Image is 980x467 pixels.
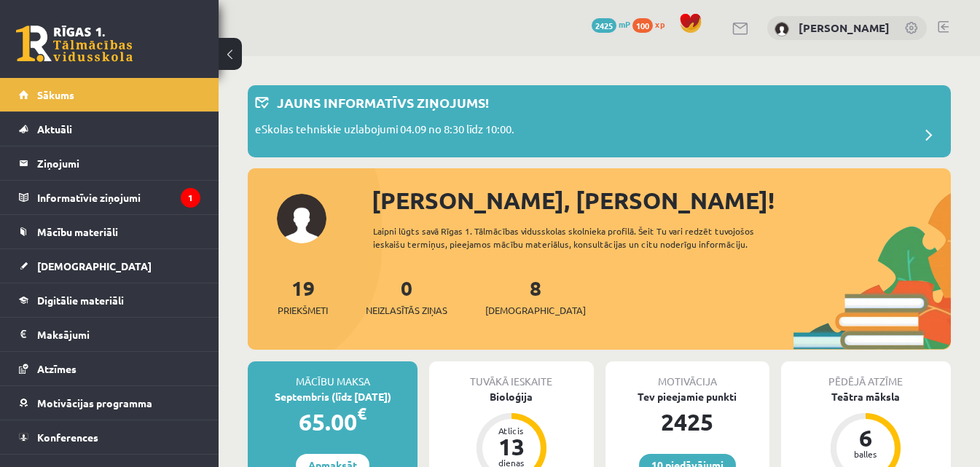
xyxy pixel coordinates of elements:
div: 6 [844,426,887,450]
span: Priekšmeti [278,303,328,318]
a: Ziņojumi [19,146,200,180]
div: Pēdējā atzīme [781,361,951,389]
div: Teātra māksla [781,389,951,404]
legend: Informatīvie ziņojumi [37,181,200,214]
span: [DEMOGRAPHIC_DATA] [37,259,152,272]
a: Maksājumi [19,318,200,351]
div: 2425 [605,404,769,439]
div: dienas [490,458,533,467]
a: [DEMOGRAPHIC_DATA] [19,249,200,283]
span: Atzīmes [37,362,77,375]
span: Neizlasītās ziņas [366,303,447,318]
a: Rīgas 1. Tālmācības vidusskola [16,25,133,62]
span: Aktuāli [37,122,72,136]
span: [DEMOGRAPHIC_DATA] [485,303,586,318]
div: Tev pieejamie punkti [605,389,769,404]
span: Konferences [37,431,98,444]
legend: Ziņojumi [37,146,200,180]
div: Septembris (līdz [DATE]) [248,389,418,404]
a: 100 xp [632,18,672,30]
a: Aktuāli [19,112,200,146]
a: Jauns informatīvs ziņojums! eSkolas tehniskie uzlabojumi 04.09 no 8:30 līdz 10:00. [255,93,944,150]
div: Laipni lūgts savā Rīgas 1. Tālmācības vidusskolas skolnieka profilā. Šeit Tu vari redzēt tuvojošo... [373,224,795,251]
a: 19Priekšmeti [278,275,328,318]
a: Atzīmes [19,352,200,385]
a: 8[DEMOGRAPHIC_DATA] [485,275,586,318]
div: 13 [490,435,533,458]
a: Sākums [19,78,200,111]
span: Mācību materiāli [37,225,118,238]
div: Tuvākā ieskaite [429,361,593,389]
a: Informatīvie ziņojumi1 [19,181,200,214]
span: xp [655,18,665,30]
span: Motivācijas programma [37,396,152,409]
a: [PERSON_NAME] [799,20,890,35]
span: 2425 [592,18,616,33]
div: Motivācija [605,361,769,389]
span: 100 [632,18,653,33]
div: Atlicis [490,426,533,435]
a: 0Neizlasītās ziņas [366,275,447,318]
a: Konferences [19,420,200,454]
a: Motivācijas programma [19,386,200,420]
p: Jauns informatīvs ziņojums! [277,93,489,112]
div: balles [844,450,887,458]
div: 65.00 [248,404,418,439]
span: € [357,403,366,424]
a: 2425 mP [592,18,630,30]
span: Digitālie materiāli [37,294,124,307]
a: Digitālie materiāli [19,283,200,317]
span: mP [619,18,630,30]
p: eSkolas tehniskie uzlabojumi 04.09 no 8:30 līdz 10:00. [255,121,514,141]
div: [PERSON_NAME], [PERSON_NAME]! [372,183,951,218]
div: Mācību maksa [248,361,418,389]
span: Sākums [37,88,74,101]
div: Bioloģija [429,389,593,404]
legend: Maksājumi [37,318,200,351]
img: Deniss Valantavičs [775,22,789,36]
i: 1 [181,188,200,208]
a: Mācību materiāli [19,215,200,248]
